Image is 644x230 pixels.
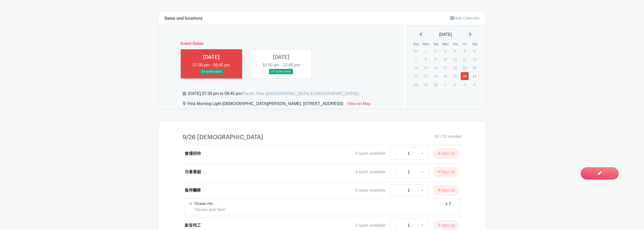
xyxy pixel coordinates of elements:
p: 30 [431,81,440,89]
p: 20 [470,64,479,71]
p: 3 [461,81,469,89]
button: Sign Up [433,167,460,177]
p: 2 [431,47,440,55]
div: 3 spots available [356,169,386,175]
p: 3 [441,47,449,55]
a: - [390,147,401,160]
p: 16 [431,64,440,71]
h4: 9/26 [DEMOGRAPHIC_DATA] [183,134,263,141]
th: Wed [441,42,451,47]
p: 1 [441,81,449,89]
div: 8 spots available [356,150,386,157]
span: [DATE] [439,32,452,38]
h6: Dates and locations [164,16,202,21]
div: [DATE] 07:30 pm to 09:45 pm [188,91,359,97]
p: 22 [422,72,430,80]
th: Tue [431,42,441,47]
span: (Pacific Time ([GEOGRAPHIC_DATA] & [GEOGRAPHIC_DATA])) [241,91,359,96]
p: 11 [451,55,459,63]
p: 15 [422,64,430,71]
a: 27 [470,72,479,80]
div: 兒童看顧 [185,169,201,175]
div: x 2 [446,201,451,213]
p: 13 [470,55,479,63]
span: 30 / 33 needed [434,134,462,140]
p: 14 [412,64,420,71]
p: 1 [422,47,430,55]
p: "Ocean and Terri" [195,207,226,213]
div: 影音同工 [185,222,201,228]
div: 敬拜團隊 [185,187,201,193]
button: Sign Up [433,148,460,159]
a: - [390,184,401,196]
p: 12 [461,55,469,63]
p: 31 [412,47,420,55]
p: 4 [470,81,479,89]
p: 9 [431,55,440,63]
th: Mon [421,42,431,47]
a: - [390,166,401,178]
th: Sun [411,42,421,47]
p: 5 [461,47,469,55]
h6: Event Dates [177,41,386,46]
a: 26 [461,72,469,80]
p: 25 [451,72,459,80]
div: First Morning Light [DEMOGRAPHIC_DATA][PERSON_NAME], [STREET_ADDRESS] [188,101,343,109]
p: 10 [441,55,449,63]
p: 23 [431,72,440,80]
p: 4 [451,47,459,55]
p: 18 [451,64,459,71]
a: + [416,166,429,178]
div: 5 spots available [356,187,386,193]
p: 17 [441,64,449,71]
p: 21 [412,72,420,80]
p: 29 [422,81,430,89]
a: + [416,184,429,196]
button: Sign Up [433,185,460,196]
a: View on Map [347,101,370,109]
a: Hide Calendar [450,16,480,20]
p: 6 [470,47,479,55]
th: Fri [460,42,470,47]
div: 會場招待 [185,150,201,157]
th: Thu [450,42,460,47]
p: 24 [441,72,449,80]
p: 19 [461,64,469,71]
p: Ocean Ho [195,201,226,207]
th: Sat [470,42,480,47]
p: 7 [412,55,420,63]
div: 3 spots available [356,222,386,228]
a: + [416,147,429,160]
p: 28 [412,81,420,89]
p: 8 [422,55,430,63]
p: 2 [451,81,459,89]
